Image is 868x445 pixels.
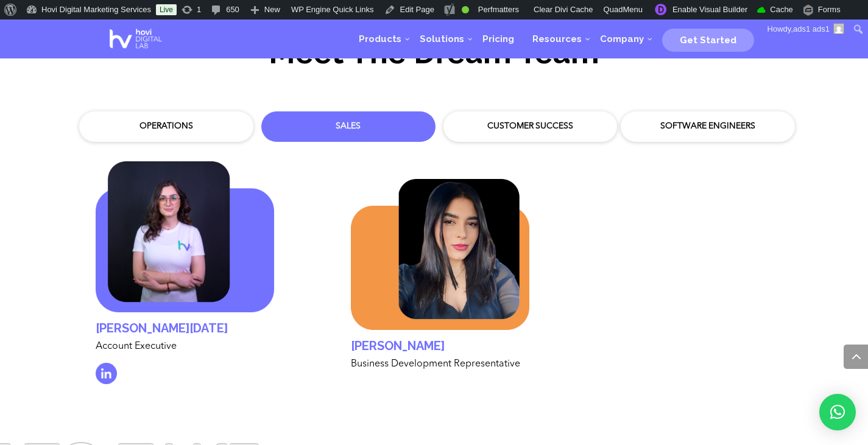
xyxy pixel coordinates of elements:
div: Operations [88,121,244,133]
span: Products [359,33,401,44]
span: Get Started [680,35,736,46]
a: Howdy, [763,19,849,39]
span: ads1 ads1 [793,24,830,33]
a: Solutions [411,21,473,57]
div: Good [462,6,469,13]
span: Pricing [482,33,514,44]
div: Sales [270,121,426,133]
a: Live [156,4,177,15]
a: Get Started [662,30,754,48]
span: Resources [532,33,582,44]
span: Company [600,33,644,44]
a: Resources [523,21,591,57]
div: Customer Success [453,121,609,133]
div: Software Engineers [630,121,786,133]
span: Solutions [420,33,464,44]
a: Company [591,21,653,57]
a: Pricing [473,21,523,57]
a: Products [350,21,411,57]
